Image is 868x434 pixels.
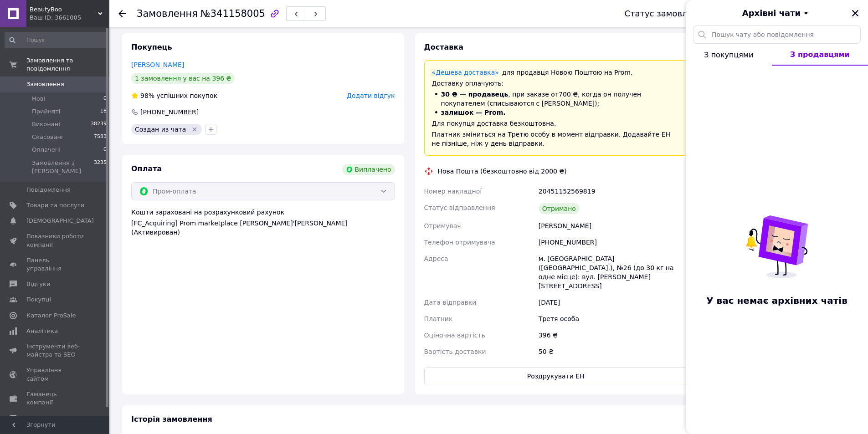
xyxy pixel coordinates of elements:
[32,146,61,154] span: Оплачені
[140,92,154,99] span: 98%
[26,342,84,359] span: Інструменти веб-майстра та SEO
[424,367,688,385] button: Роздрукувати ЕН
[26,280,50,288] span: Відгуки
[432,69,499,76] a: «Дешева доставка»
[32,95,45,103] span: Нові
[131,61,184,68] a: [PERSON_NAME]
[26,296,51,304] span: Покупці
[537,234,689,250] div: [PHONE_NUMBER]
[537,327,689,343] div: 396 ₴
[537,294,689,311] div: [DATE]
[432,90,680,108] li: , при заказе от 700 ₴ , когда он получен покупателем (списываются с [PERSON_NAME]);
[26,327,58,335] span: Аналітика
[424,255,448,262] span: Адреса
[424,222,461,230] span: Отримувач
[26,186,71,194] span: Повідомлення
[441,91,508,98] span: 30 ₴ — продавець
[30,5,98,14] span: BeautyBoo
[30,14,109,22] div: Ваш ID: 3661005
[537,311,689,327] div: Третя особа
[118,9,126,18] div: Повернутися назад
[26,414,50,422] span: Маркет
[539,203,580,214] div: Отримано
[347,92,395,99] span: Додати відгук
[32,159,94,175] span: Замовлення з [PERSON_NAME]
[137,8,198,19] span: Замовлення
[191,126,198,133] svg: Видалити мітку
[693,26,861,44] input: Пошук чату або повідомлення
[26,232,84,249] span: Показники роботи компанії
[711,7,842,19] button: Архівні чати
[139,107,200,117] div: [PHONE_NUMBER]
[432,79,680,88] div: Доставку оплачують:
[704,51,753,59] span: З покупцями
[131,208,395,237] div: Кошти зараховані на розрахунковий рахунок
[742,7,801,19] span: Архівні чати
[103,95,107,103] span: 0
[436,167,569,176] div: Нова Пошта (безкоштовно від 2000 ₴)
[424,204,495,211] span: Статус відправлення
[424,299,477,306] span: Дата відправки
[91,120,107,128] span: 38239
[424,188,482,195] span: Номер накладної
[624,9,708,18] div: Статус замовлення
[26,201,84,209] span: Товари та послуги
[131,415,212,424] span: Історія замовлення
[537,218,689,234] div: [PERSON_NAME]
[26,256,84,273] span: Панель управління
[131,43,172,51] span: Покупець
[26,217,94,225] span: [DEMOGRAPHIC_DATA]
[424,315,453,322] span: Платник
[26,390,84,407] span: Гаманець компанії
[32,133,63,141] span: Скасовані
[537,343,689,360] div: 50 ₴
[424,348,486,355] span: Вартість доставки
[432,68,680,77] div: для продавця Новою Поштою на Prom.
[131,91,217,100] div: успішних покупок
[772,44,868,66] button: З продавцями
[94,133,107,141] span: 7583
[342,164,395,175] div: Виплачено
[131,73,235,84] div: 1 замовлення у вас на 396 ₴
[706,295,847,306] span: У вас немає архівних чатів
[94,159,107,175] span: 3235
[131,164,162,173] span: Оплата
[26,56,109,73] span: Замовлення та повідомлення
[100,107,107,116] span: 18
[424,332,485,339] span: Оціночна вартість
[432,130,680,148] div: Платник зміниться на Третю особу в момент відправки. Додавайте ЕН не пізніше, ніж у день відправки.
[790,50,850,59] span: З продавцями
[537,250,689,294] div: м. [GEOGRAPHIC_DATA] ([GEOGRAPHIC_DATA].), №26 (до 30 кг на одне місце): вул. [PERSON_NAME][STREE...
[424,239,495,246] span: Телефон отримувача
[26,311,76,320] span: Каталог ProSale
[103,146,107,154] span: 0
[432,119,680,128] div: Для покупця доставка безкоштовна.
[135,126,186,133] span: Создан из чата
[5,32,108,48] input: Пошук
[200,8,265,19] span: №341158005
[441,109,506,116] span: залишок — Prom.
[537,183,689,199] div: 20451152569819
[32,107,60,116] span: Прийняті
[686,44,772,66] button: З покупцями
[26,366,84,383] span: Управління сайтом
[32,120,60,128] span: Виконані
[424,43,464,51] span: Доставка
[26,80,64,88] span: Замовлення
[850,8,861,19] button: Закрити
[131,219,395,237] div: [FC_Acquiring] Prom marketplace [PERSON_NAME]'[PERSON_NAME] (Активирован)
